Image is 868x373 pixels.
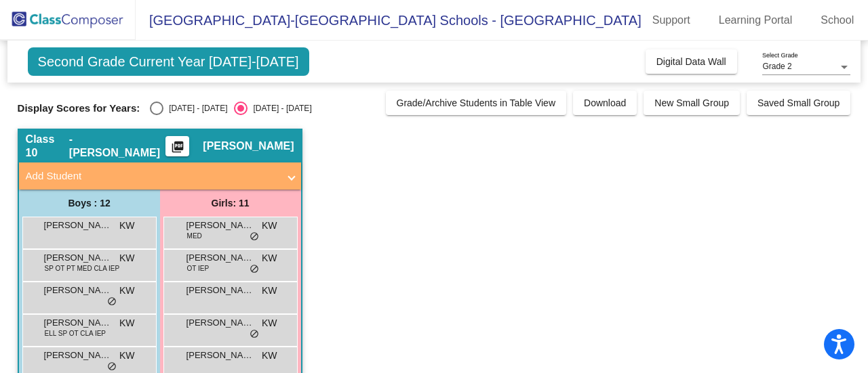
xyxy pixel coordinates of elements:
mat-icon: picture_as_pdf [170,140,186,159]
span: KW [119,284,135,298]
span: KW [262,284,277,298]
span: [PERSON_NAME] [44,284,112,297]
a: Learning Portal [708,9,804,31]
span: KW [119,219,135,233]
button: New Small Group [644,91,740,115]
button: Print Students Details [165,136,189,156]
span: New Small Group [654,97,729,108]
span: do_not_disturb_alt [250,264,259,275]
span: KW [119,349,135,363]
span: KW [119,251,135,265]
span: [PERSON_NAME] [44,316,112,330]
button: Download [573,91,637,115]
span: Saved Small Group [757,97,840,108]
span: do_not_disturb_alt [250,232,259,242]
a: School [810,9,865,31]
span: MED [187,231,202,241]
span: [GEOGRAPHIC_DATA]-[GEOGRAPHIC_DATA] Schools - [GEOGRAPHIC_DATA] [136,9,642,31]
mat-expansion-panel-header: Add Student [19,162,301,190]
span: KW [119,316,135,330]
span: [PERSON_NAME] [44,219,112,232]
div: Boys : 12 [19,190,160,217]
span: do_not_disturb_alt [107,297,117,307]
span: [PERSON_NAME] [203,139,294,153]
span: OT IEP [187,263,210,273]
span: KW [262,219,277,233]
span: [PERSON_NAME] [186,284,254,297]
span: [PERSON_NAME] [186,251,254,265]
span: Display Scores for Years: [18,102,140,114]
div: [DATE] - [DATE] [163,102,227,114]
span: KW [262,251,277,265]
span: Class 10 [26,133,69,160]
mat-panel-title: Add Student [26,169,278,184]
span: Digital Data Wall [656,56,726,67]
span: [PERSON_NAME] [186,316,254,330]
button: Saved Small Group [747,91,850,115]
span: [PERSON_NAME] [44,349,112,362]
span: Grade/Archive Students in Table View [397,97,556,108]
button: Grade/Archive Students in Table View [386,91,567,115]
div: [DATE] - [DATE] [248,102,311,114]
span: Download [584,97,626,108]
span: Grade 2 [762,62,791,71]
span: [PERSON_NAME] [186,349,254,362]
span: SP OT PT MED CLA IEP [45,263,120,273]
button: Digital Data Wall [646,49,737,74]
span: do_not_disturb_alt [107,361,117,372]
span: [PERSON_NAME] [186,219,254,232]
span: KW [262,349,277,363]
span: Second Grade Current Year [DATE]-[DATE] [28,47,309,76]
span: [PERSON_NAME] [44,251,112,265]
span: - [PERSON_NAME] [69,133,166,160]
span: KW [262,316,277,330]
mat-radio-group: Select an option [150,102,311,115]
span: do_not_disturb_alt [250,329,259,340]
a: Support [642,9,701,31]
span: ELL SP OT CLA IEP [45,328,106,338]
div: Girls: 11 [160,190,301,217]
